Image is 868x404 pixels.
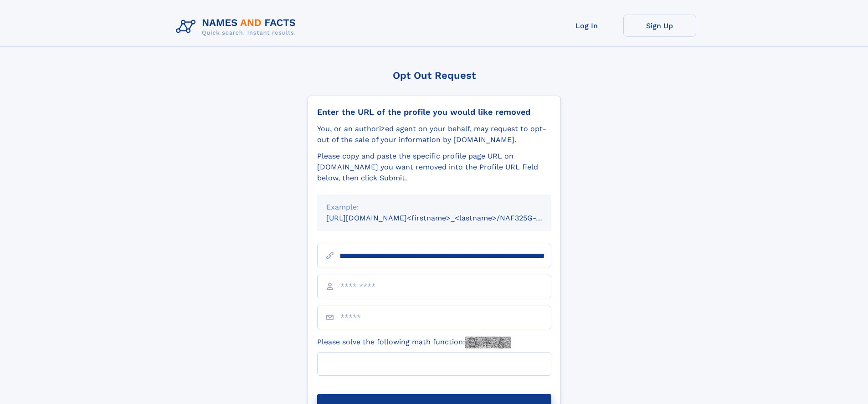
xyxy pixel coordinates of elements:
[326,214,569,222] small: [URL][DOMAIN_NAME]<firstname>_<lastname>/NAF325G-xxxxxxxx
[326,202,542,213] div: Example:
[317,151,551,184] div: Please copy and paste the specific profile page URL on [DOMAIN_NAME] you want removed into the Pr...
[308,70,561,81] div: Opt Out Request
[550,15,623,37] a: Log In
[623,15,696,37] a: Sign Up
[317,123,551,145] div: You, or an authorized agent on your behalf, may request to opt-out of the sale of your informatio...
[317,107,551,117] div: Enter the URL of the profile you would like removed
[317,337,511,348] label: Please solve the following math function:
[172,15,303,39] img: Logo Names and Facts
